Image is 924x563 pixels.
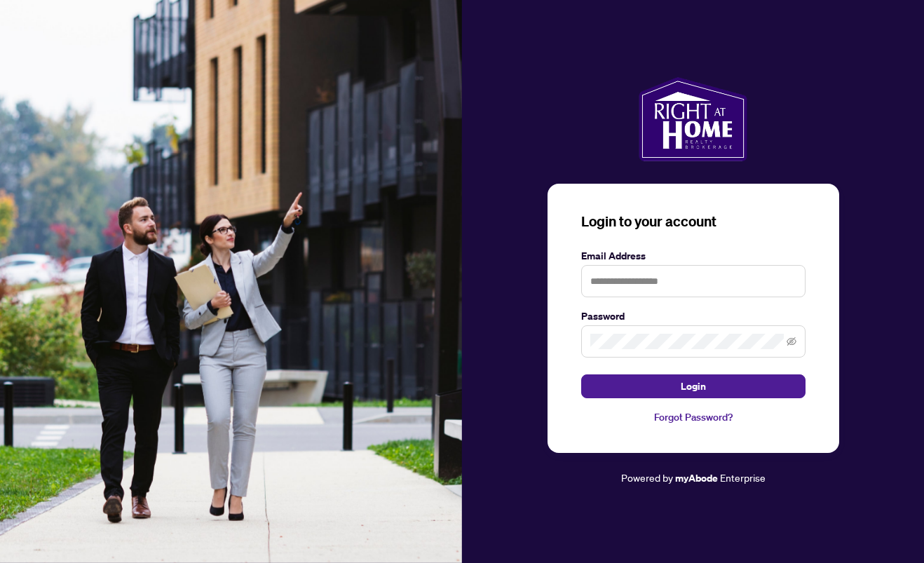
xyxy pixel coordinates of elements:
img: ma-logo [639,77,747,161]
label: Password [581,308,806,324]
a: myAbode [675,470,718,486]
label: Email Address [581,248,806,264]
span: Enterprise [720,471,766,484]
h3: Login to your account [581,212,806,231]
span: eye-invisible [787,337,796,346]
a: Forgot Password? [581,409,806,425]
button: Login [581,374,806,398]
span: Powered by [621,471,673,484]
span: Login [681,375,706,398]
